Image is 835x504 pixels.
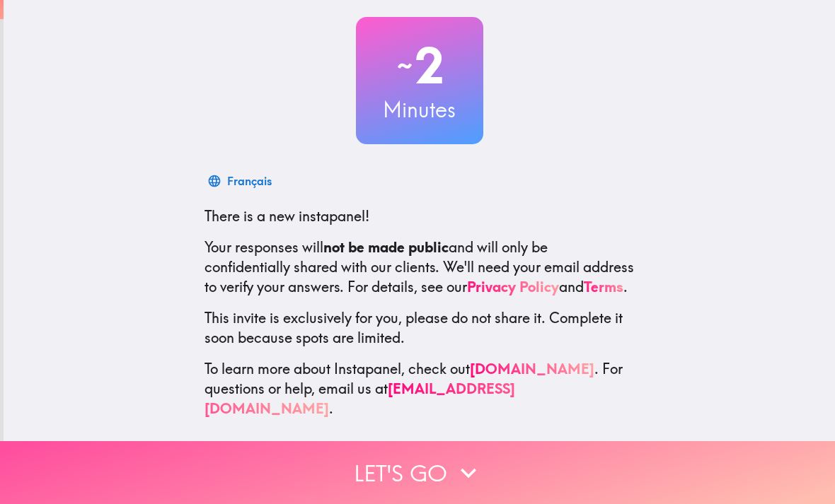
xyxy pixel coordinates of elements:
div: Français [227,171,272,191]
button: Français [205,167,277,195]
a: [EMAIL_ADDRESS][DOMAIN_NAME] [205,380,515,417]
h2: 2 [356,37,483,95]
span: ~ [395,45,415,87]
a: Privacy Policy [467,278,559,295]
h3: Minutes [356,95,483,124]
a: [DOMAIN_NAME] [470,360,594,377]
b: not be made public [323,238,449,256]
p: This invite is exclusively for you, please do not share it. Complete it soon because spots are li... [205,308,635,348]
p: Your responses will and will only be confidentially shared with our clients. We'll need your emai... [205,238,635,297]
a: Terms [584,278,623,295]
p: To learn more about Instapanel, check out . For questions or help, email us at . [205,359,635,418]
span: There is a new instapanel! [205,207,369,225]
